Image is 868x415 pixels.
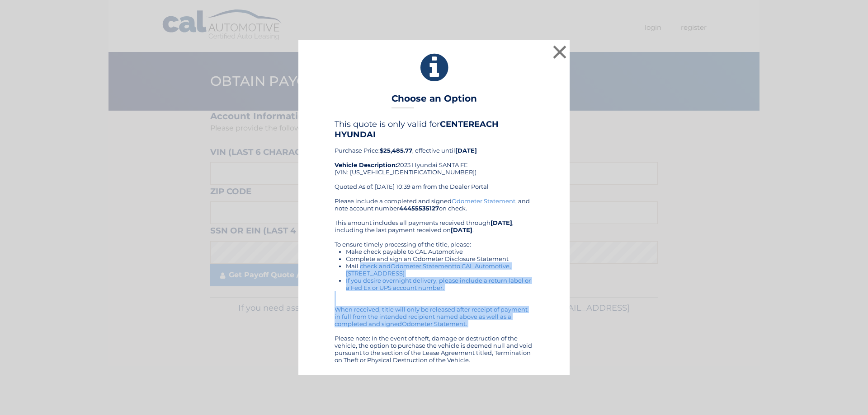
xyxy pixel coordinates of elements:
[491,219,512,226] b: [DATE]
[346,255,533,262] li: Complete and sign an Odometer Disclosure Statement
[391,262,454,270] a: Odometer Statement
[380,147,412,154] b: $25,485.77
[346,248,533,255] li: Make check payable to CAL Automotive
[452,197,515,205] a: Odometer Statement
[451,226,472,233] b: [DATE]
[392,93,477,109] h3: Choose an Option
[335,197,533,364] div: Please include a completed and signed , and note account number on check. This amount includes al...
[551,43,569,61] button: ×
[335,119,533,197] div: Purchase Price: , effective until 2023 Hyundai SANTA FE (VIN: [US_VEHICLE_IDENTIFICATION_NUMBER])...
[455,147,477,154] b: [DATE]
[346,262,533,277] li: Mail check and to CAL Automotive, [STREET_ADDRESS]
[399,205,439,212] b: 44455535127
[335,119,533,139] h4: This quote is only valid for
[402,320,466,327] a: Odometer Statement
[335,119,499,139] b: CENTEREACH HYUNDAI
[346,277,533,291] li: If you desire overnight delivery, please include a return label or a Fed Ex or UPS account number.
[335,161,397,168] strong: Vehicle Description:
